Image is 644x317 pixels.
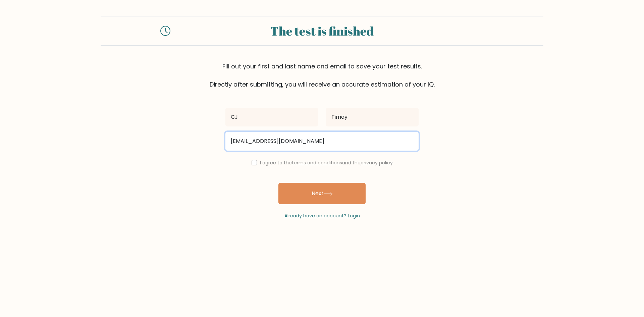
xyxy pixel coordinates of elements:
input: First name [225,108,318,126]
input: Last name [326,108,419,126]
button: Next [278,183,366,204]
a: privacy policy [361,159,393,166]
a: Already have an account? Login [284,212,360,219]
a: terms and conditions [292,159,342,166]
input: Email [225,132,419,151]
div: The test is finished [178,22,466,40]
label: I agree to the and the [260,159,393,166]
div: Fill out your first and last name and email to save your test results. Directly after submitting,... [101,62,543,89]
